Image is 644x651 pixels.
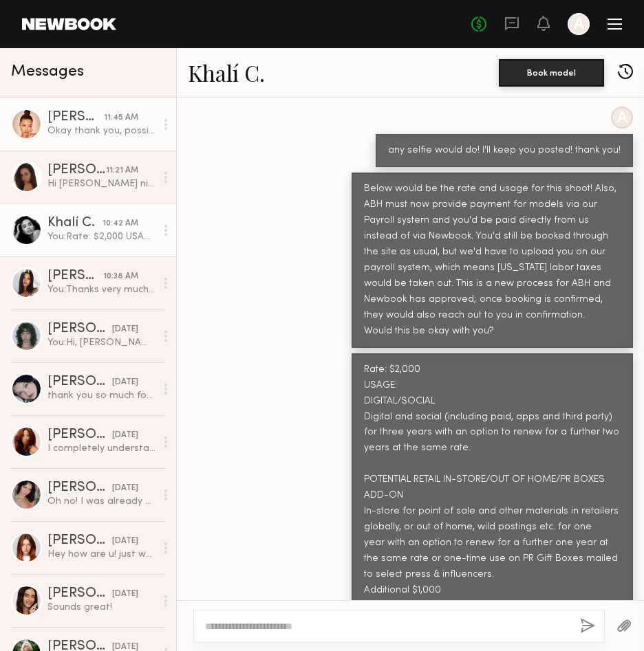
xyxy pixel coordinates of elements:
div: [PERSON_NAME] [47,269,103,283]
div: Khalí C. [47,217,103,230]
div: [DATE] [112,323,138,336]
div: [PERSON_NAME] [47,322,112,336]
div: [DATE] [112,588,138,601]
div: thank you so much for clearing things up, really appreciate it [PERSON_NAME]. Have a great day [47,389,155,402]
div: 10:42 AM [103,217,138,230]
div: [PERSON_NAME] [47,587,112,601]
span: Messages [11,64,84,80]
div: Oh no! I was already asleep and didn’t see the message! Yes, please reach out for the next one! H... [47,495,155,508]
div: [PERSON_NAME] [47,164,106,177]
div: 10:38 AM [103,270,138,283]
div: any selfie would do! I'll keep you posted! thank you! [388,143,621,159]
div: Rate: $2,000 USAGE: DIGITAL/SOCIAL Digital and social (including paid, apps and third party) for ... [364,362,621,615]
div: [PERSON_NAME] [47,481,112,495]
div: [PERSON_NAME] [47,428,112,442]
a: Book model [499,66,604,78]
a: Khalí C. [188,58,265,87]
div: Sounds great! [47,601,155,614]
div: Okay thank you, possibly I need to see if my flight is able to be moved 🥹 [47,124,155,137]
div: Hi [PERSON_NAME] nice to E meet you!unfortunately I am unable to take any jobs in the [GEOGRAPHIC... [47,177,155,190]
div: You: Rate: $2,000 USAGE: DIGITAL/SOCIAL Digital and social (including paid, apps and third party)... [47,230,155,243]
div: Below would be the rate and usage for this shoot! Also, ABH must now provide payment for models v... [364,181,621,340]
div: [DATE] [112,429,138,442]
a: A [568,13,590,35]
div: You: Thanks very much, I'll keep you posted! Also, ABH must now provide payment for models via ou... [47,283,155,296]
div: [PERSON_NAME] [47,375,112,389]
button: Book model [499,59,604,87]
div: Hey how are u! just wanted to reach out and share that I am now an influencer agent at Bounty LA ... [47,548,155,561]
div: I completely understand- atm it doesn’t make sense for me but hopefully in the future we can make... [47,442,155,455]
div: [DATE] [112,376,138,389]
div: [DATE] [112,482,138,495]
div: [PERSON_NAME] [47,534,112,548]
div: You: Hi, [PERSON_NAME]! It's [PERSON_NAME], Executive Producer at [PERSON_NAME][GEOGRAPHIC_DATA];... [47,336,155,349]
div: [PERSON_NAME] [47,111,104,124]
div: 11:21 AM [106,164,138,177]
div: 11:45 AM [104,111,138,124]
div: [DATE] [112,535,138,548]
